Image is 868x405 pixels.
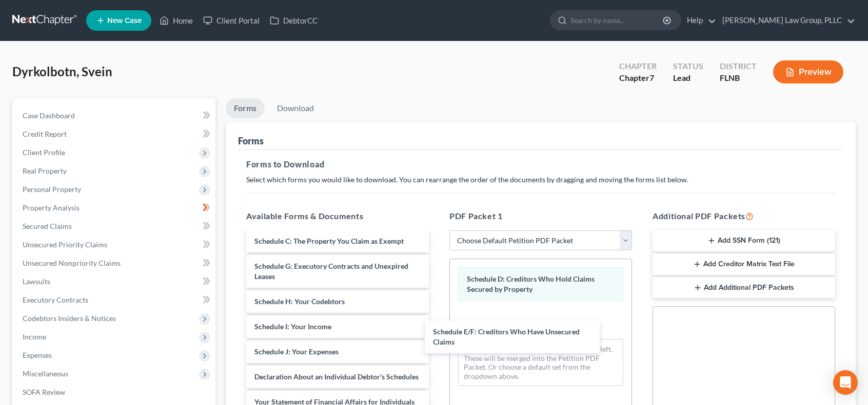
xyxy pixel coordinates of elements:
span: Property Analysis [23,203,80,212]
a: Secured Claims [14,217,215,236]
a: [PERSON_NAME] Law Group, PLLC [717,11,855,30]
div: Open Intercom Messenger [833,370,858,395]
h5: PDF Packet 1 [449,210,632,222]
h5: Forms to Download [246,158,835,170]
span: Miscellaneous [23,369,68,378]
span: Real Property [23,166,67,175]
div: Status [673,60,703,72]
a: Property Analysis [14,199,215,217]
a: Forms [226,98,265,118]
span: Personal Property [23,185,81,194]
a: Unsecured Priority Claims [14,236,215,254]
span: Executory Contracts [23,295,88,304]
span: Schedule C: The Property You Claim as Exempt [254,237,404,245]
span: Schedule H: Your Codebtors [254,297,345,306]
div: Chapter [619,72,657,84]
span: Dyrkolbotn, Svein [12,64,112,79]
span: Credit Report [23,130,67,138]
span: Income [23,332,46,341]
span: Unsecured Nonpriority Claims [23,259,121,267]
a: SOFA Review [14,383,215,401]
span: Secured Claims [23,222,72,230]
div: Lead [673,72,703,84]
span: SOFA Review [23,388,65,396]
a: DebtorCC [265,11,323,30]
div: Drag-and-drop in any documents from the left. These will be merged into the Petition PDF Packet. ... [458,339,623,386]
div: FLNB [720,72,757,84]
span: Expenses [23,351,52,359]
span: Lawsuits [23,277,50,286]
a: Executory Contracts [14,291,215,309]
span: New Case [107,17,142,25]
span: Unsecured Priority Claims [23,240,107,249]
span: Schedule D: Creditors Who Hold Claims Secured by Property [467,274,595,293]
span: Schedule E/F: Creditors Who Have Unsecured Claims [433,327,580,346]
div: Forms [238,135,264,147]
span: Schedule I: Your Income [254,322,331,331]
button: Add Creditor Matrix Text File [653,253,835,275]
a: Client Portal [198,11,265,30]
span: Case Dashboard [23,111,75,120]
span: Schedule G: Executory Contracts and Unexpired Leases [254,262,408,281]
a: Download [269,98,322,118]
h5: Additional PDF Packets [653,210,835,222]
a: Home [154,11,198,30]
button: Add Additional PDF Packets [653,277,835,299]
input: Search by name... [570,11,664,30]
div: Chapter [619,60,657,72]
a: Credit Report [14,125,215,143]
a: Case Dashboard [14,106,215,125]
p: Select which forms you would like to download. You can rearrange the order of the documents by dr... [246,175,835,185]
button: Preview [773,60,843,83]
span: Declaration About an Individual Debtor's Schedules [254,372,419,381]
span: Codebtors Insiders & Notices [23,314,116,323]
a: Lawsuits [14,272,215,291]
a: Help [682,11,716,30]
span: 7 [649,73,654,82]
span: Client Profile [23,148,65,157]
button: Add SSN Form (121) [653,230,835,252]
a: Unsecured Nonpriority Claims [14,254,215,272]
div: District [720,60,757,72]
h5: Available Forms & Documents [246,210,429,222]
span: Schedule J: Your Expenses [254,347,339,356]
